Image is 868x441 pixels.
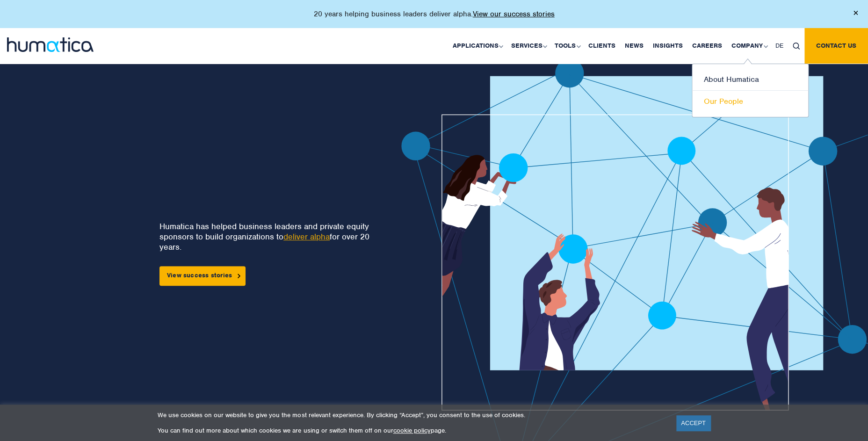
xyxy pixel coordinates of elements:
[314,9,555,19] p: 20 years helping business leaders deliver alpha.
[804,28,868,64] a: Contact us
[158,411,665,419] p: We use cookies on our website to give you the most relevant experience. By clicking “Accept”, you...
[676,415,710,431] a: ACCEPT
[506,28,550,64] a: Services
[283,231,330,242] a: deliver alpha
[620,28,648,64] a: News
[692,91,808,112] a: Our People
[793,43,800,50] img: search_icon
[648,28,687,64] a: Insights
[692,69,808,91] a: About Humatica
[448,28,506,64] a: Applications
[771,28,788,64] a: DE
[159,221,370,252] p: Humatica has helped business leaders and private equity sponsors to build organizations to for ov...
[158,427,665,434] p: You can find out more about which cookies we are using or switch them off on our page.
[775,42,783,50] span: DE
[584,28,620,64] a: Clients
[159,266,246,286] a: View success stories
[393,427,430,434] a: cookie policy
[687,28,727,64] a: Careers
[238,274,240,278] img: arrowicon
[727,28,771,64] a: Company
[473,9,555,19] a: View our success stories
[7,37,94,52] img: logo
[550,28,584,64] a: Tools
